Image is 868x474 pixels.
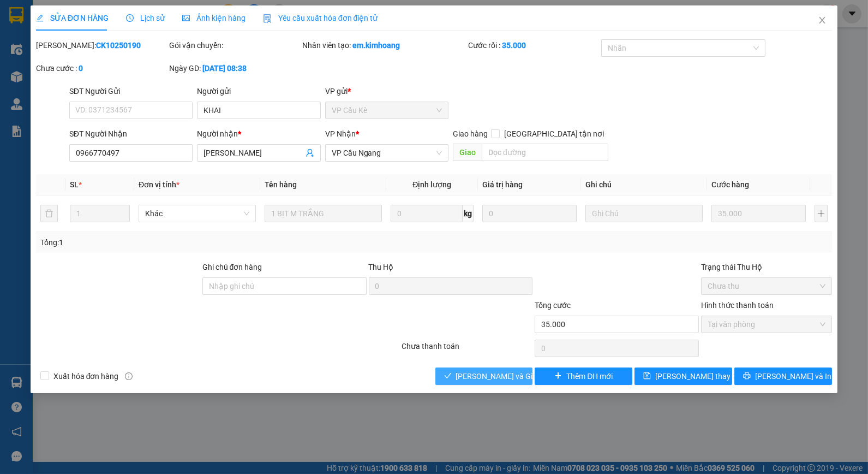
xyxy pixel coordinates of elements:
[125,372,133,380] span: info-circle
[734,368,832,385] button: printer[PERSON_NAME] và In
[263,14,378,22] span: Yêu cầu xuất hóa đơn điện tử
[743,372,751,381] span: printer
[502,41,526,50] b: 35.000
[463,205,474,222] span: kg
[49,370,123,382] span: Xuất hóa đơn hàng
[412,180,451,189] span: Định lượng
[701,261,832,273] div: Trạng thái Thu Hộ
[40,236,336,248] div: Tổng: 1
[69,128,193,140] div: SĐT Người Nhận
[634,368,732,385] button: save[PERSON_NAME] thay đổi
[401,340,534,359] div: Chưa thanh toán
[643,372,651,381] span: save
[139,180,179,189] span: Đơn vị tính
[325,129,356,138] span: VP Nhận
[332,102,442,118] span: VP Cầu Kè
[482,144,608,161] input: Dọc đường
[182,14,246,22] span: Ảnh kiện hàng
[352,41,400,50] b: em.kimhoang
[711,205,806,222] input: 0
[197,128,320,140] div: Người nhận
[708,316,825,333] span: Tại văn phòng
[263,14,272,23] img: icon
[126,14,165,22] span: Lịch sử
[708,278,825,294] span: Chưa thu
[332,145,442,161] span: VP Cầu Ngang
[435,368,533,385] button: check[PERSON_NAME] và Giao hàng
[453,144,482,161] span: Giao
[456,370,561,382] span: [PERSON_NAME] và Giao hàng
[566,370,613,382] span: Thêm ĐH mới
[500,128,608,140] span: [GEOGRAPHIC_DATA] tận nơi
[145,205,249,222] span: Khác
[655,370,743,382] span: [PERSON_NAME] thay đổi
[755,370,831,382] span: [PERSON_NAME] và In
[182,14,190,22] span: picture
[36,14,109,22] span: SỬA ĐƠN HÀNG
[468,39,599,51] div: Cước rồi :
[36,62,167,74] div: Chưa cước :
[711,180,749,189] span: Cước hàng
[69,85,193,97] div: SĐT Người Gửi
[815,205,828,222] button: plus
[202,277,367,295] input: Ghi chú đơn hàng
[40,205,58,222] button: delete
[581,174,707,195] th: Ghi chú
[482,180,523,189] span: Giá trị hàng
[482,205,577,222] input: 0
[302,39,466,51] div: Nhân viên tạo:
[197,85,320,97] div: Người gửi
[265,205,382,222] input: VD: Bàn, Ghế
[701,301,774,310] label: Hình thức thanh toán
[818,16,827,25] span: close
[265,180,297,189] span: Tên hàng
[325,85,448,97] div: VP gửi
[70,180,79,189] span: SL
[36,14,44,22] span: edit
[453,129,488,138] span: Giao hàng
[202,263,262,271] label: Ghi chú đơn hàng
[169,62,300,74] div: Ngày GD:
[444,372,452,381] span: check
[807,5,837,36] button: Close
[369,263,394,271] span: Thu Hộ
[126,14,134,22] span: clock-circle
[202,64,247,73] b: [DATE] 08:38
[169,39,300,51] div: Gói vận chuyển:
[36,39,167,51] div: [PERSON_NAME]:
[535,301,571,310] span: Tổng cước
[585,205,703,222] input: Ghi Chú
[306,149,314,157] span: user-add
[535,368,632,385] button: plusThêm ĐH mới
[554,372,562,381] span: plus
[96,41,141,50] b: CK10250190
[79,64,83,73] b: 0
